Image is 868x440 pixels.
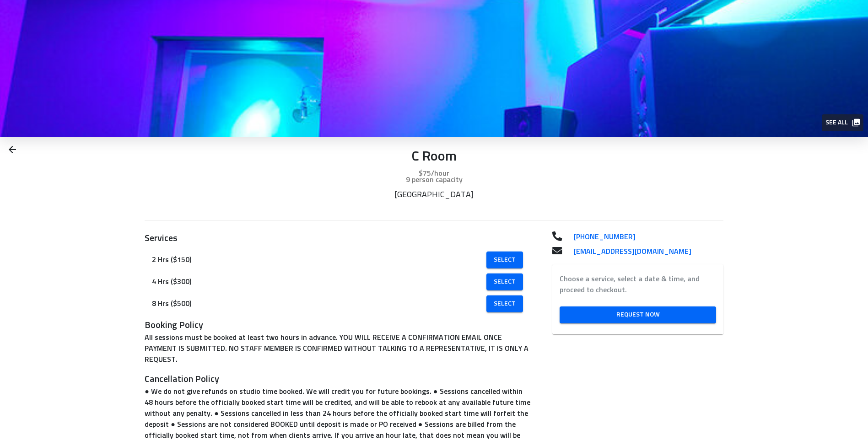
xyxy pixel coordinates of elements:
[567,309,709,321] span: Request Now
[494,254,516,266] span: Select
[145,174,723,185] p: 9 person capacity
[152,276,488,287] span: 4 Hrs ($300)
[289,190,578,200] p: [GEOGRAPHIC_DATA]
[145,231,530,245] h3: Services
[145,168,723,179] p: $75/hour
[825,117,859,129] span: See all
[152,254,488,265] span: 2 Hrs ($150)
[560,306,716,323] a: Request Now
[145,372,530,386] h3: Cancellation Policy
[566,246,723,257] a: [EMAIL_ADDRESS][DOMAIN_NAME]
[566,231,723,242] a: [PHONE_NUMBER]
[145,293,530,315] div: 8 Hrs ($500)
[486,252,523,268] a: Select
[486,274,523,290] a: Select
[560,274,716,295] label: Choose a service, select a date & time, and proceed to checkout.
[145,249,530,271] div: 2 Hrs ($150)
[145,318,530,332] h3: Booking Policy
[152,298,488,309] span: 8 Hrs ($500)
[486,295,523,312] a: Select
[145,332,530,365] p: All sessions must be booked at least two hours in advance. YOU WILL RECEIVE A CONFIRMATION EMAIL ...
[822,114,863,131] button: See all
[494,298,516,310] span: Select
[145,271,530,293] div: 4 Hrs ($300)
[145,149,723,166] p: C Room
[494,276,516,288] span: Select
